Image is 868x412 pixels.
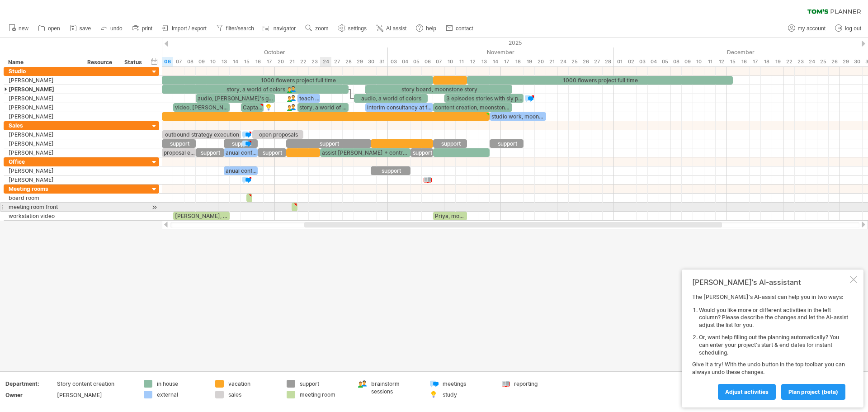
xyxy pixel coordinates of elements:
[57,380,133,388] div: Story content creation
[659,57,670,66] div: Friday, 5 December 2025
[19,25,28,32] span: new
[490,57,501,66] div: Friday, 14 November 2025
[467,76,733,85] div: 1000 flowers project full time
[157,380,206,388] div: in house
[354,57,365,66] div: Wednesday, 29 October 2025
[535,57,546,66] div: Thursday, 20 November 2025
[218,57,230,66] div: Monday, 13 October 2025
[157,391,206,398] div: external
[9,76,78,85] div: [PERSON_NAME]
[514,380,563,388] div: reporting
[727,57,738,66] div: Monday, 15 December 2025
[162,76,433,85] div: 1000 flowers project full time
[6,23,31,34] a: new
[725,388,769,395] span: Adjust activities
[36,23,63,34] a: open
[410,57,422,66] div: Wednesday, 5 November 2025
[343,57,354,66] div: Tuesday, 28 October 2025
[196,57,207,66] div: Thursday, 9 October 2025
[845,25,861,32] span: log out
[798,25,826,32] span: my account
[300,391,349,398] div: meeting room
[275,57,286,66] div: Monday, 20 October 2025
[443,380,492,388] div: meetings
[261,23,298,34] a: navigator
[297,103,349,112] div: story, a world of colors
[48,25,60,32] span: open
[9,212,78,220] div: workstation video
[580,57,591,66] div: Wednesday, 26 November 2025
[603,57,614,66] div: Friday, 28 November 2025
[467,57,478,66] div: Wednesday, 12 November 2025
[9,94,78,103] div: [PERSON_NAME]
[738,57,750,66] div: Tuesday, 16 December 2025
[783,57,795,66] div: Monday, 22 December 2025
[130,23,155,34] a: print
[252,57,264,66] div: Thursday, 16 October 2025
[806,57,817,66] div: Wednesday, 24 December 2025
[160,23,209,34] a: import / export
[9,175,78,184] div: [PERSON_NAME]
[9,157,78,166] div: Office
[851,57,863,66] div: Tuesday, 30 December 2025
[490,139,524,148] div: support
[9,203,78,211] div: meeting room front
[490,112,546,121] div: studio work, moonstone project
[128,47,388,57] div: October 2025
[354,94,428,103] div: audio, a world of colors
[286,139,371,148] div: support
[80,25,91,32] span: save
[433,212,467,220] div: Priya, moonstone project
[9,85,78,94] div: [PERSON_NAME]
[162,130,241,139] div: outbound strategy execution
[162,139,196,148] div: support
[258,148,286,157] div: support
[371,166,410,175] div: support
[388,47,614,57] div: November 2025
[637,57,648,66] div: Wednesday, 3 December 2025
[303,23,331,34] a: zoom
[524,57,535,66] div: Wednesday, 19 November 2025
[772,57,783,66] div: Friday, 19 December 2025
[716,57,727,66] div: Friday, 12 December 2025
[433,103,512,112] div: content creation, moonstone campaign
[57,391,133,399] div: [PERSON_NAME]
[443,391,492,398] div: study
[9,67,78,76] div: Studio
[196,148,224,157] div: support
[788,388,838,395] span: plan project (beta)
[67,23,94,34] a: save
[241,57,252,66] div: Wednesday, 15 October 2025
[196,94,275,103] div: audio, [PERSON_NAME]'s garden
[162,148,196,157] div: proposal explainer video's
[840,57,851,66] div: Monday, 29 December 2025
[414,23,439,34] a: help
[456,57,467,66] div: Tuesday, 11 November 2025
[348,25,367,32] span: settings
[274,25,296,32] span: navigator
[224,148,258,157] div: anual conference creative agencies [GEOGRAPHIC_DATA]
[320,148,410,157] div: assist [PERSON_NAME] + contract management of 1000 flowers project
[320,57,331,66] div: Friday, 24 October 2025
[682,57,693,66] div: Tuesday, 9 December 2025
[625,57,637,66] div: Tuesday, 2 December 2025
[173,57,184,66] div: Tuesday, 7 October 2025
[9,121,78,130] div: Sales
[173,103,230,112] div: video, [PERSON_NAME]'s Ocean quest
[444,94,524,103] div: 3 episodes stories with sly podcast
[670,57,682,66] div: Monday, 8 December 2025
[444,57,456,66] div: Monday, 10 November 2025
[692,278,848,287] div: [PERSON_NAME]'s AI-assistant
[718,384,776,400] a: Adjust activities
[184,57,196,66] div: Wednesday, 8 October 2025
[9,185,78,193] div: Meeting rooms
[9,194,78,202] div: board room
[614,57,625,66] div: Monday, 1 December 2025
[386,25,406,32] span: AI assist
[569,57,580,66] div: Tuesday, 25 November 2025
[252,130,303,139] div: open proposals
[699,334,848,356] li: Or, want help filling out the planning automatically? You can enter your project's start & end da...
[331,57,343,66] div: Monday, 27 October 2025
[226,25,254,32] span: filter/search
[5,391,55,399] div: Owner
